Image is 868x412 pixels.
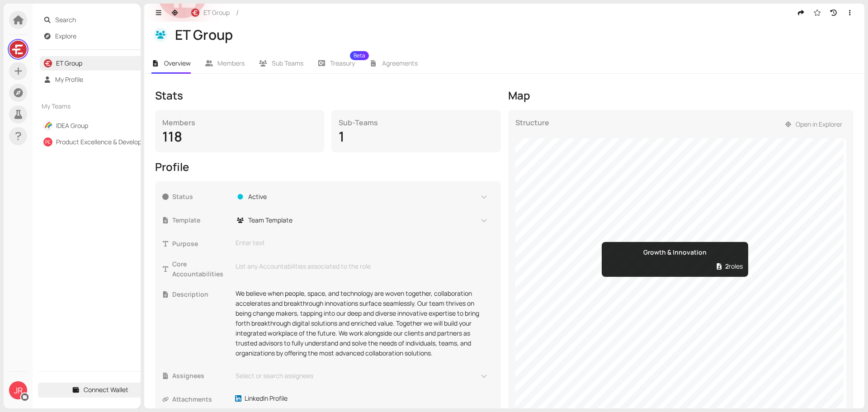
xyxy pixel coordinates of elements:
sup: Beta [350,51,369,60]
a: Product Excellence & Development [56,137,157,146]
span: Status [172,192,230,202]
button: Open in Explorer [780,117,847,132]
span: Connect Wallet [84,385,128,395]
a: ET Group [56,59,82,67]
span: Open in Explorer [796,119,842,129]
div: Sub-Teams [339,117,493,128]
span: Template [172,215,230,225]
button: ET Group [186,5,234,20]
div: My Teams [38,96,162,117]
span: Attachments [172,394,230,404]
span: Select or search assignees [232,371,313,381]
div: Structure [515,117,549,138]
span: Active [248,192,267,202]
span: ET Group [203,8,230,18]
div: ET Group [175,26,852,43]
a: LinkedIn Profile [235,393,288,403]
span: Members [217,59,245,67]
span: Treasury [330,60,355,66]
span: Overview [164,59,191,67]
div: List any Accountabilities associated to the role [236,261,488,271]
div: Members [162,117,317,128]
div: 1 [339,128,493,145]
img: r-RjKx4yED.jpeg [191,9,199,17]
div: 118 [162,128,317,145]
img: LsfHRQdbm8.jpeg [9,41,27,58]
span: My Teams [42,101,143,111]
a: IDEA Group [56,121,88,130]
button: Connect Wallet [38,383,162,397]
span: Team Template [248,215,292,225]
span: Purpose [172,239,230,249]
span: Agreements [382,59,418,67]
span: Description [172,289,230,299]
div: Stats [155,88,501,103]
span: JR [14,381,23,399]
span: Core Accountabilities [172,259,230,279]
a: My Profile [55,75,83,84]
span: Search [55,13,157,27]
div: Profile [155,160,501,174]
div: LinkedIn Profile [245,393,288,403]
div: Enter text [236,238,488,248]
div: Map [508,88,854,103]
span: Assignees [172,371,230,381]
p: We believe when people, space, and technology are woven together, collaboration accelerates and b... [236,289,488,358]
span: Sub Teams [272,59,303,67]
a: Explore [55,32,76,40]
